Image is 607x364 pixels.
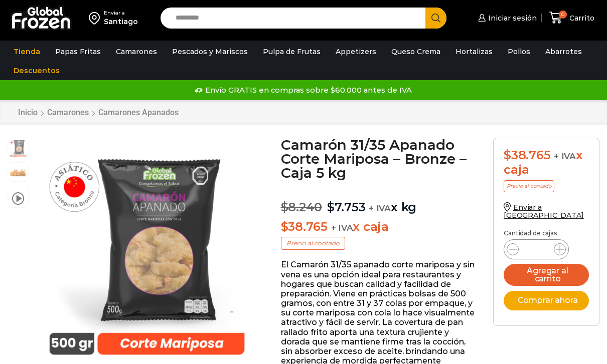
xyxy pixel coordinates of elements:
[504,148,511,162] span: $
[504,180,554,192] p: Precio al contado
[327,200,335,214] span: $
[34,138,260,364] div: 1 / 3
[281,200,323,214] bdi: 8.240
[104,17,138,27] div: Santiago
[281,219,288,234] span: $
[327,200,366,214] bdi: 7.753
[111,42,162,61] a: Camarones
[18,108,38,117] a: Inicio
[9,42,45,61] a: Tienda
[98,108,179,117] a: Camarones Apanados
[504,264,589,286] button: Agregar al carrito
[331,42,381,61] a: Appetizers
[450,42,498,61] a: Hortalizas
[8,138,28,158] span: apanados
[504,148,550,162] bdi: 38.765
[50,42,106,61] a: Papas Fritas
[559,11,567,19] span: 0
[486,13,537,23] span: Iniciar sesión
[476,8,537,28] a: Iniciar sesión
[104,10,138,17] div: Enviar a
[47,108,89,117] a: Camarones
[258,42,326,61] a: Pulpa de Frutas
[547,6,597,30] a: 0 Carrito
[567,13,594,23] span: Carrito
[9,61,65,80] a: Descuentos
[504,148,589,177] div: x caja
[386,42,445,61] a: Queso Crema
[540,42,587,61] a: Abarrotes
[167,42,253,61] a: Pescados y Mariscos
[331,223,353,233] span: + IVA
[503,42,535,61] a: Pollos
[369,203,391,213] span: + IVA
[8,163,28,183] span: camaron-apanado
[504,291,589,310] button: Comprar ahora
[18,108,179,117] nav: Breadcrumb
[34,138,260,364] img: apanados
[281,190,479,215] p: x kg
[425,8,446,29] button: Search button
[504,203,584,220] a: Enviar a [GEOGRAPHIC_DATA]
[281,219,328,234] bdi: 38.765
[281,200,288,214] span: $
[281,237,345,250] p: Precio al contado
[504,230,589,237] p: Cantidad de cajas
[554,151,576,161] span: + IVA
[281,138,479,180] h1: Camarón 31/35 Apanado Corte Mariposa – Bronze – Caja 5 kg
[281,220,479,234] p: x caja
[527,242,546,256] input: Product quantity
[89,10,104,27] img: address-field-icon.svg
